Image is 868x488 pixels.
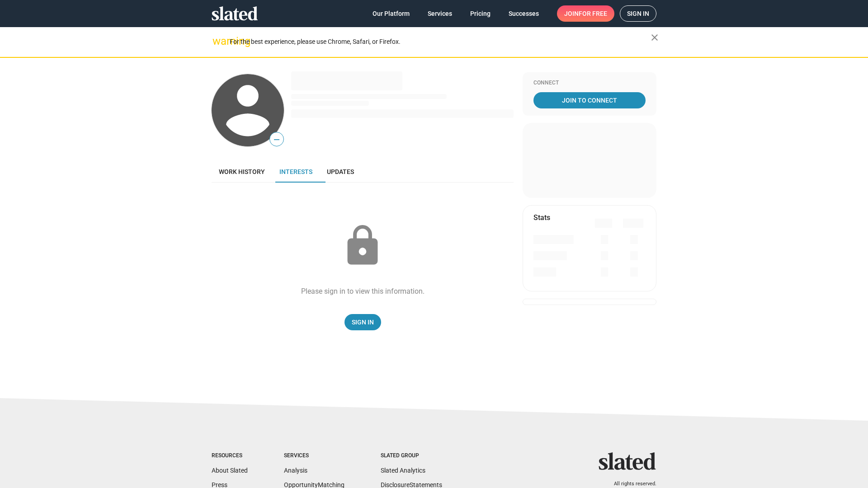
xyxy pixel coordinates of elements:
[535,92,644,108] span: Join To Connect
[284,467,307,474] a: Analysis
[620,5,656,22] a: Sign in
[501,5,546,22] a: Successes
[365,5,417,22] a: Our Platform
[344,314,381,330] a: Sign In
[463,5,498,22] a: Pricing
[340,223,385,268] mat-icon: lock
[320,161,361,183] a: Updates
[533,92,646,108] a: Join To Connect
[230,36,651,48] div: For the best experience, please use Chrome, Safari, or Firefox.
[381,452,442,460] div: Slated Group
[284,452,344,460] div: Services
[212,36,223,47] mat-icon: warning
[579,5,607,22] span: for free
[212,467,248,474] a: About Slated
[381,467,425,474] a: Slated Analytics
[420,5,459,22] a: Services
[533,213,550,222] mat-card-title: Stats
[212,452,248,460] div: Resources
[212,161,272,183] a: Work history
[557,5,614,22] a: Joinfor free
[327,168,354,175] span: Updates
[470,5,491,22] span: Pricing
[564,5,607,22] span: Join
[428,5,452,22] span: Services
[509,5,539,22] span: Successes
[627,6,649,21] span: Sign in
[272,161,320,183] a: Interests
[270,134,283,145] span: —
[649,32,660,43] mat-icon: close
[352,314,374,330] span: Sign In
[301,286,425,296] div: Please sign in to view this information.
[279,168,312,175] span: Interests
[373,5,410,22] span: Our Platform
[219,168,265,175] span: Work history
[533,80,646,87] div: Connect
